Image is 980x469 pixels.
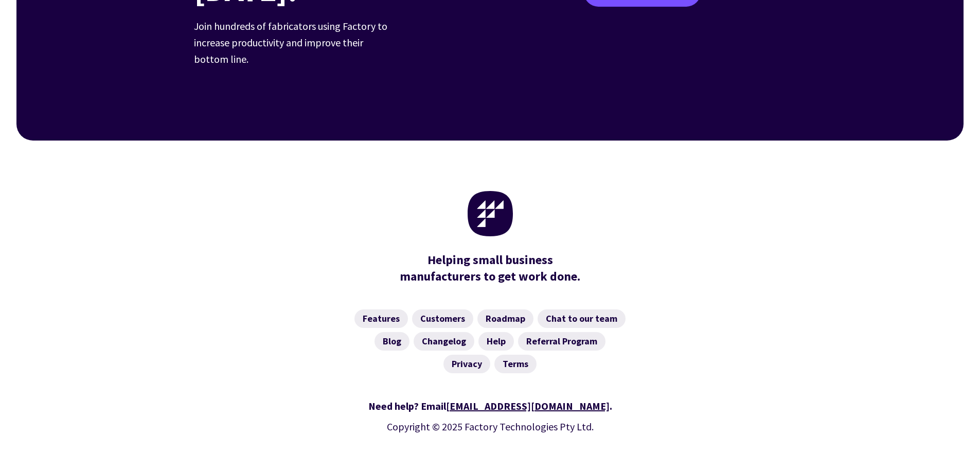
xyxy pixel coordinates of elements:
[194,18,395,67] p: Join hundreds of fabricators using Factory to increase productivity and improve their bottom line.
[494,355,537,373] a: Terms
[194,398,787,414] div: Need help? Email .
[375,332,409,351] a: Blog
[414,332,474,351] a: Changelog
[446,399,610,412] a: [EMAIL_ADDRESS][DOMAIN_NAME]
[194,309,787,373] nav: Footer Navigation
[354,309,408,328] a: Features
[412,309,473,328] a: Customers
[804,358,980,469] iframe: Chat Widget
[443,355,490,373] a: Privacy
[477,309,533,328] a: Roadmap
[427,252,553,268] mark: Helping small business
[518,332,605,351] a: Referral Program
[395,252,585,285] div: manufacturers to get work done.
[478,332,514,351] a: Help
[194,419,787,435] p: Copyright © 2025 Factory Technologies Pty Ltd.
[538,309,626,328] a: Chat to our team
